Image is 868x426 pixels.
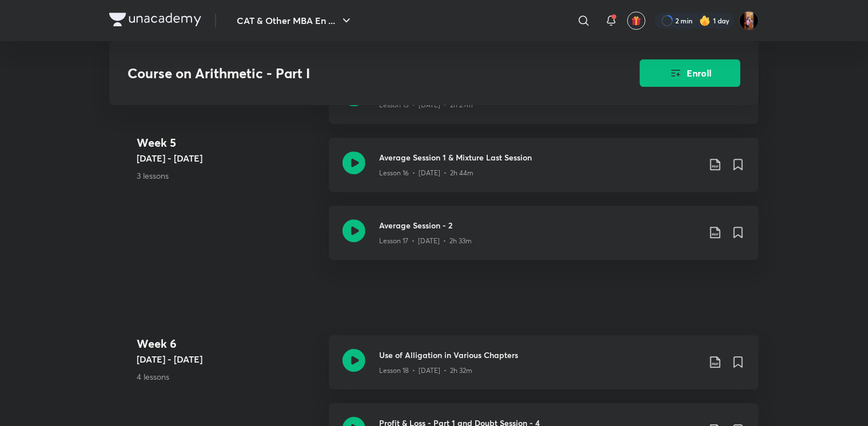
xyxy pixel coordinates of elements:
button: avatar [627,11,646,30]
p: Lesson 16 • [DATE] • 2h 44m [379,168,473,178]
a: Use of Alligation in Various ChaptersLesson 18 • [DATE] • 2h 32m [329,335,759,403]
h5: [DATE] - [DATE] [137,151,320,165]
img: Company Logo [109,13,201,26]
p: 4 lessons [137,371,320,383]
img: Aayushi Kumari [739,11,759,30]
h4: Week 5 [137,134,320,151]
img: avatar [631,15,642,26]
h4: Week 6 [137,335,320,352]
a: Average Session 1 & Mixture Last SessionLesson 16 • [DATE] • 2h 44m [329,138,759,206]
h3: Course on Arithmetic - Part I [128,65,575,82]
h5: [DATE] - [DATE] [137,352,320,366]
h3: Average Session - 2 [379,219,699,231]
button: CAT & Other MBA En ... [230,9,360,32]
p: 3 lessons [137,170,320,182]
a: Company Logo [109,13,201,29]
p: Lesson 17 • [DATE] • 2h 33m [379,236,472,246]
h3: Use of Alligation in Various Chapters [379,349,699,361]
p: Lesson 18 • [DATE] • 2h 32m [379,365,472,376]
img: streak [699,15,711,26]
button: Enroll [640,59,740,87]
a: Average Session - 2Lesson 17 • [DATE] • 2h 33m [329,206,759,274]
h3: Average Session 1 & Mixture Last Session [379,151,699,163]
